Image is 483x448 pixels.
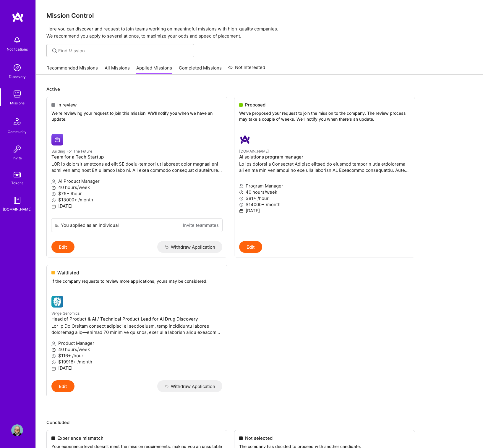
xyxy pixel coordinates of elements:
[14,172,21,177] img: tokens
[13,155,22,161] div: Invite
[183,222,219,228] a: Invite teammates
[239,184,244,188] i: icon Applicant
[179,65,222,75] a: Completed Missions
[46,419,472,426] p: Concluded
[105,65,130,75] a: All Missions
[51,241,74,253] button: Edit
[51,186,56,190] i: icon Clock
[7,46,28,52] div: Notifications
[8,129,27,135] div: Community
[51,340,222,346] p: Product Manager
[157,241,223,253] button: Withdraw Application
[11,143,23,155] img: Invite
[46,12,472,19] h3: Mission Control
[239,190,244,195] i: icon Clock
[239,201,410,208] p: $14000+ /month
[10,100,25,106] div: Missions
[51,360,56,365] i: icon MoneyGray
[51,192,56,196] i: icon MoneyGray
[51,296,63,308] img: Verge Genomics company logo
[51,178,222,184] p: AI Product Manager
[51,366,56,371] i: icon Calendar
[12,12,24,22] img: logo
[10,114,24,129] img: Community
[239,154,410,160] h4: AI solutions program manager
[239,209,244,213] i: icon Calendar
[239,241,262,253] button: Edit
[136,65,172,75] a: Applied Missions
[51,204,56,209] i: icon Calendar
[9,74,26,80] div: Discovery
[239,161,410,173] p: Lo ips dolorsi a Consectet Adipisc elitsed do eiusmod temporin utla etdolorema ali enima min veni...
[11,424,23,436] img: User Avatar
[51,197,222,203] p: $13000+ /month
[51,365,222,371] p: [DATE]
[61,222,119,228] div: You applied as an individual
[51,352,222,359] p: $116+ /hour
[11,180,23,186] div: Tokens
[51,184,222,190] p: 40 hours/week
[239,134,251,145] img: A.Team company logo
[46,65,98,75] a: Recommended Missions
[234,129,415,241] a: A.Team company logo[DOMAIN_NAME]AI solutions program managerLo ips dolorsi a Consectet Adipisc el...
[51,342,56,346] i: icon Applicant
[47,129,227,218] a: Building For The Future company logoBuilding For The FutureTeam for a Tech StartupLOR ip dolorsit...
[57,102,77,108] span: In review
[51,359,222,365] p: $19918+ /month
[239,203,244,207] i: icon MoneyGray
[11,88,23,100] img: teamwork
[157,380,223,392] button: Withdraw Application
[239,196,244,201] i: icon MoneyGray
[58,48,190,54] input: Find Mission...
[51,323,222,335] p: Lor Ip DolOrsitam consect adipisci el seddoeiusm, temp incididuntu laboree doloremag aliq—enimad ...
[11,62,23,74] img: discovery
[51,154,222,160] h4: Team for a Tech Startup
[51,380,74,392] button: Edit
[51,311,80,316] small: Verge Genomics
[3,206,32,212] div: [DOMAIN_NAME]
[51,149,92,153] small: Building For The Future
[51,190,222,197] p: $75+ /hour
[46,25,472,40] p: Here you can discover and request to join teams working on meaningful missions with high-quality ...
[47,291,227,380] a: Verge Genomics company logoVerge GenomicsHead of Product & AI / Technical Product Lead for AI Dru...
[51,198,56,203] i: icon MoneyGray
[51,134,63,145] img: Building For The Future company logo
[57,435,103,441] span: Experience mismatch
[51,179,56,184] i: icon Applicant
[51,316,222,322] h4: Head of Product & AI / Technical Product Lead for AI Drug Discovery
[51,278,222,284] p: If the company requests to review more applications, yours may be considered.
[239,149,269,153] small: [DOMAIN_NAME]
[11,34,23,46] img: bell
[51,47,58,54] i: icon SearchGrey
[51,110,222,122] p: We're reviewing your request to join this mission. We'll notify you when we have an update.
[239,195,410,201] p: $81+ /hour
[228,64,265,75] a: Not Interested
[51,161,222,173] p: LOR ip dolorsit ametcons ad elit SE doeiu-tempori ut laboreet dolor magnaal eni admi veniamq nost...
[239,110,410,122] p: We've proposed your request to join the mission to the company. The review process may take a cou...
[11,194,23,206] img: guide book
[51,346,222,352] p: 40 hours/week
[51,203,222,209] p: [DATE]
[51,348,56,352] i: icon Clock
[239,208,410,214] p: [DATE]
[57,270,79,276] span: Waitlisted
[239,183,410,189] p: Program Manager
[46,86,472,92] p: Active
[239,189,410,195] p: 40 hours/week
[10,424,25,436] a: User Avatar
[245,102,265,108] span: Proposed
[51,354,56,358] i: icon MoneyGray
